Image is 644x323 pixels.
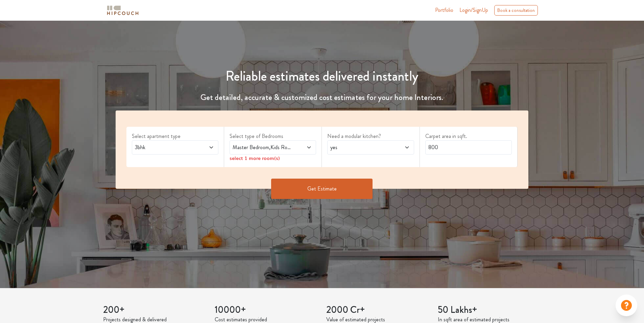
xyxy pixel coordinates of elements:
[106,3,140,18] span: logo-horizontal.svg
[326,304,430,316] h3: 2000 Cr+
[112,93,533,102] h4: Get detailed, accurate & customized cost estimates for your home Interiors.
[230,155,316,162] div: select 1 more room(s)
[438,304,541,316] h3: 50 Lakhs+
[106,4,140,16] img: logo-horizontal.svg
[494,5,538,16] div: Book a consultation
[435,6,453,14] a: Portfolio
[112,68,533,84] h1: Reliable estimates delivered instantly
[459,6,488,14] span: Login/SignUp
[271,179,373,199] button: Get Estimate
[425,132,512,140] label: Carpet area in sqft.
[329,143,389,152] span: yes
[132,132,218,140] label: Select apartment type
[103,304,207,316] h3: 200+
[327,132,414,140] label: Need a modular kitchen?
[134,143,194,152] span: 3bhk
[230,132,316,140] label: Select type of Bedrooms
[215,304,318,316] h3: 10000+
[425,140,512,155] input: Enter area sqft
[231,143,292,152] span: Master Bedroom,Kids Room 1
